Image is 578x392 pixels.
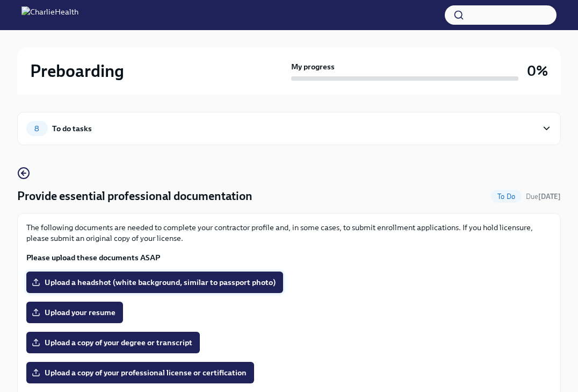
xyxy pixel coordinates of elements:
[26,222,552,244] p: The following documents are needed to complete your contractor profile and, in some cases, to sub...
[291,61,335,72] strong: My progress
[26,253,160,262] strong: Please upload these documents ASAP
[526,193,561,201] span: Due
[17,188,252,204] h4: Provide essential professional documentation
[34,367,247,378] span: Upload a copy of your professional license or certification
[26,332,200,353] label: Upload a copy of your degree or transcript
[26,362,254,383] label: Upload a copy of your professional license or certification
[26,272,283,293] label: Upload a headshot (white background, similar to passport photo)
[34,307,115,318] span: Upload your resume
[538,193,561,201] strong: [DATE]
[26,302,123,323] label: Upload your resume
[34,337,192,348] span: Upload a copy of your degree or transcript
[527,61,548,81] h3: 0%
[491,193,522,201] span: To Do
[34,277,276,288] span: Upload a headshot (white background, similar to passport photo)
[21,6,78,24] img: CharlieHealth
[526,191,561,202] span: October 20th, 2025 09:00
[30,60,124,82] h2: Preboarding
[52,123,92,134] div: To do tasks
[28,125,46,133] span: 8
